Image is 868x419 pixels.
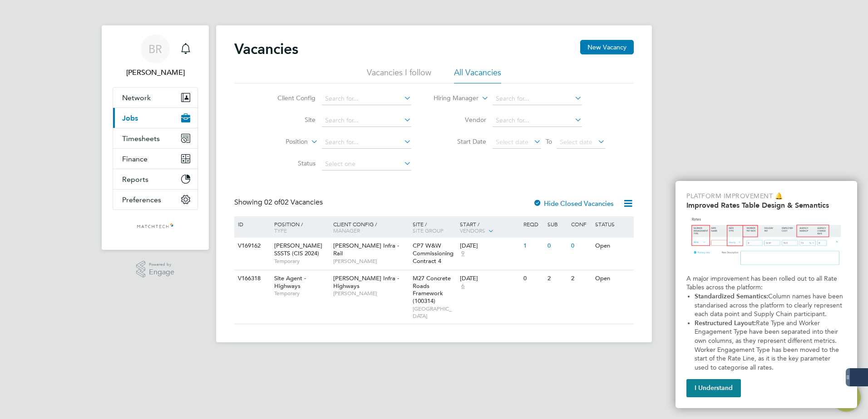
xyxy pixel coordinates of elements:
[113,219,198,234] a: Go to home page
[274,274,306,290] span: Site Agent - Highways
[676,181,857,408] div: Improved Rate Table Semantics
[569,238,592,254] div: 0
[593,216,632,232] div: Status
[580,40,634,54] button: New Vacancy
[148,43,162,55] span: BR
[460,227,485,234] span: Vendors
[521,270,545,287] div: 0
[593,270,632,287] div: Open
[263,116,316,124] label: Site
[333,258,408,265] span: [PERSON_NAME]
[413,274,451,305] span: M27 Concrete Roads Framework (100314)
[274,258,329,265] span: Temporary
[521,238,545,254] div: 1
[122,155,148,163] span: Finance
[236,216,267,232] div: ID
[460,283,466,290] span: 6
[413,305,456,319] span: [GEOGRAPHIC_DATA]
[686,274,846,292] p: A major improvement has been rolled out to all Rate Tables across the platform:
[460,275,519,283] div: [DATE]
[543,136,555,147] span: To
[256,137,308,146] label: Position
[331,216,410,238] div: Client Config /
[413,227,444,234] span: Site Group
[434,137,486,146] label: Start Date
[113,34,198,78] a: Go to account details
[569,270,592,287] div: 2
[333,290,408,297] span: [PERSON_NAME]
[263,159,316,167] label: Status
[593,238,632,254] div: Open
[695,319,756,327] strong: Restructured Layout:
[533,199,614,208] label: Hide Closed Vacancies
[454,67,501,83] li: All Vacancies
[569,216,592,232] div: Conf
[521,216,545,232] div: Reqd
[122,175,148,184] span: Reports
[322,93,411,105] input: Search for...
[545,270,569,287] div: 2
[122,93,151,102] span: Network
[264,198,281,207] span: 02 of
[333,242,399,257] span: [PERSON_NAME] Infra - Rail
[367,67,431,83] li: Vacancies I follow
[434,116,486,124] label: Vendor
[695,292,845,318] span: Column names have been standarised across the platform to clearly represent each data point and S...
[458,216,521,239] div: Start /
[413,242,454,265] span: CP7 W&W Commissioning Contract 4
[102,25,209,250] nav: Main navigation
[322,136,411,149] input: Search for...
[122,134,160,143] span: Timesheets
[686,379,741,397] button: I Understand
[426,94,478,103] label: Hiring Manager
[263,94,316,102] label: Client Config
[113,67,198,78] span: Ben Rogers
[149,261,174,268] span: Powered by
[274,227,287,234] span: Type
[274,242,322,257] span: [PERSON_NAME] SSSTS (CIS 2024)
[493,93,582,105] input: Search for...
[236,270,267,287] div: V166318
[322,158,411,171] input: Select one
[686,192,846,201] p: Platform Improvement 🔔
[695,292,768,300] strong: Standardized Semantics:
[137,219,174,234] img: matchtech-logo-retina.png
[122,114,138,122] span: Jobs
[322,114,411,127] input: Search for...
[545,238,569,254] div: 0
[695,319,841,371] span: Rate Type and Worker Engagement Type have been separated into their own columns, as they represen...
[264,198,323,207] span: 02 Vacancies
[496,138,528,146] span: Select date
[460,250,466,258] span: 9
[236,238,267,254] div: V169162
[493,114,582,127] input: Search for...
[560,138,592,146] span: Select date
[274,290,329,297] span: Temporary
[686,213,846,271] img: Updated Rates Table Design & Semantics
[333,227,360,234] span: Manager
[234,40,298,58] h2: Vacancies
[149,268,174,276] span: Engage
[410,216,458,238] div: Site /
[122,195,161,204] span: Preferences
[545,216,569,232] div: Sub
[686,201,846,209] h2: Improved Rates Table Design & Semantics
[460,242,519,250] div: [DATE]
[267,216,331,238] div: Position /
[333,274,399,290] span: [PERSON_NAME] Infra - Highways
[234,198,325,207] div: Showing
